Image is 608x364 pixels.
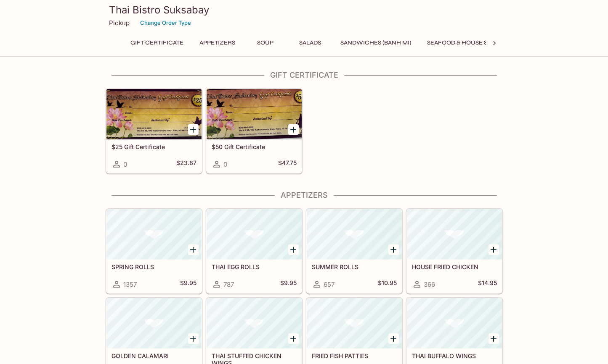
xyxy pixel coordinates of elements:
[424,280,435,288] span: 366
[206,89,302,173] a: $50 Gift Certificate0$47.75
[407,298,502,348] div: THAI BUFFALO WINGS
[306,209,402,293] a: SUMMER ROLLS657$10.95
[312,352,397,359] h5: FRIED FISH PATTIES
[176,159,196,169] h5: $23.87
[136,16,195,29] button: Change Order Type
[123,160,127,168] span: 0
[307,298,402,348] div: FRIED FISH PATTIES
[123,280,137,288] span: 1357
[312,263,397,270] h5: SUMMER ROLLS
[412,263,497,270] h5: HOUSE FRIED CHICKEN
[112,143,196,150] h5: $25 Gift Certificate
[223,160,227,168] span: 0
[106,209,202,259] div: SPRING ROLLS
[324,280,335,288] span: 657
[406,209,502,293] a: HOUSE FRIED CHICKEN366$14.95
[288,124,299,135] button: Add $50 Gift Certificate
[223,280,234,288] span: 787
[106,298,202,348] div: GOLDEN CALAMARI
[106,89,202,173] a: $25 Gift Certificate0$23.87
[109,3,499,16] h3: Thai Bistro Suksabay
[106,209,202,293] a: SPRING ROLLS1357$9.95
[212,263,297,270] h5: THAI EGG ROLLS
[207,89,302,139] div: $50 Gift Certificate
[489,333,499,344] button: Add THAI BUFFALO WINGS
[207,209,302,259] div: THAI EGG ROLLS
[206,209,302,293] a: THAI EGG ROLLS787$9.95
[307,209,402,259] div: SUMMER ROLLS
[378,279,397,289] h5: $10.95
[212,143,297,150] h5: $50 Gift Certificate
[195,37,240,49] button: Appetizers
[188,244,199,255] button: Add SPRING ROLLS
[489,244,499,255] button: Add HOUSE FRIED CHICKEN
[106,191,503,200] h4: Appetizers
[288,333,299,344] button: Add THAI STUFFED CHICKEN WINGS
[106,89,202,139] div: $25 Gift Certificate
[278,159,297,169] h5: $47.75
[112,263,196,270] h5: SPRING ROLLS
[247,37,284,49] button: Soup
[109,19,130,27] p: Pickup
[207,298,302,348] div: THAI STUFFED CHICKEN WINGS
[106,71,503,80] h4: Gift Certificate
[188,333,199,344] button: Add GOLDEN CALAMARI
[280,279,297,289] h5: $9.95
[112,352,196,359] h5: GOLDEN CALAMARI
[188,124,199,135] button: Add $25 Gift Certificate
[126,37,188,49] button: Gift Certificate
[478,279,497,289] h5: $14.95
[180,279,196,289] h5: $9.95
[407,209,502,259] div: HOUSE FRIED CHICKEN
[288,244,299,255] button: Add THAI EGG ROLLS
[336,37,416,49] button: Sandwiches (Banh Mi)
[291,37,329,49] button: Salads
[422,37,516,49] button: Seafood & House Specials
[388,333,399,344] button: Add FRIED FISH PATTIES
[412,352,497,359] h5: THAI BUFFALO WINGS
[388,244,399,255] button: Add SUMMER ROLLS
